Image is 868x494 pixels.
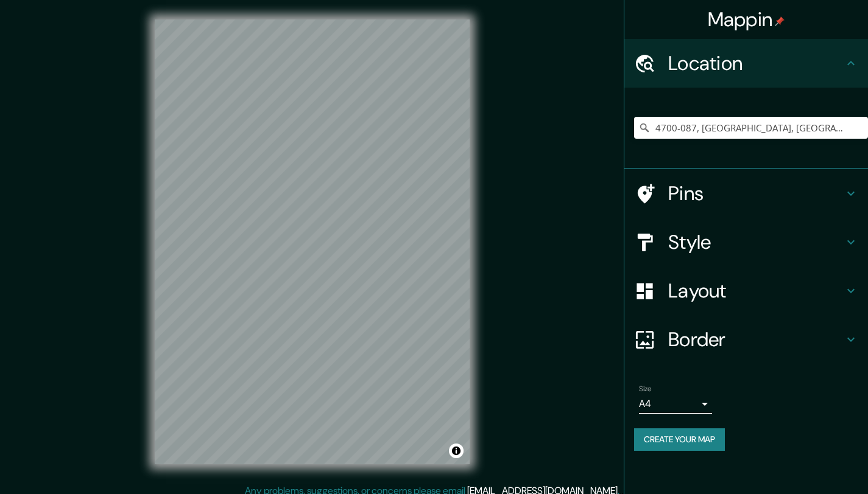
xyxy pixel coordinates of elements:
[155,19,470,464] canvas: Map
[624,218,868,266] div: Style
[668,51,844,75] h4: Location
[668,230,844,254] h4: Style
[624,315,868,364] div: Border
[775,16,785,26] img: pin-icon.png
[668,327,844,352] h4: Border
[624,266,868,315] div: Layout
[760,447,855,481] iframe: Help widget launcher
[668,279,844,303] h4: Layout
[668,181,844,206] h4: Pins
[639,394,712,414] div: A4
[624,39,868,88] div: Location
[634,428,725,451] button: Create your map
[708,7,785,32] h4: Mappin
[639,384,652,394] label: Size
[449,444,464,458] button: Toggle attribution
[624,169,868,218] div: Pins
[634,117,868,139] input: Pick your city or area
